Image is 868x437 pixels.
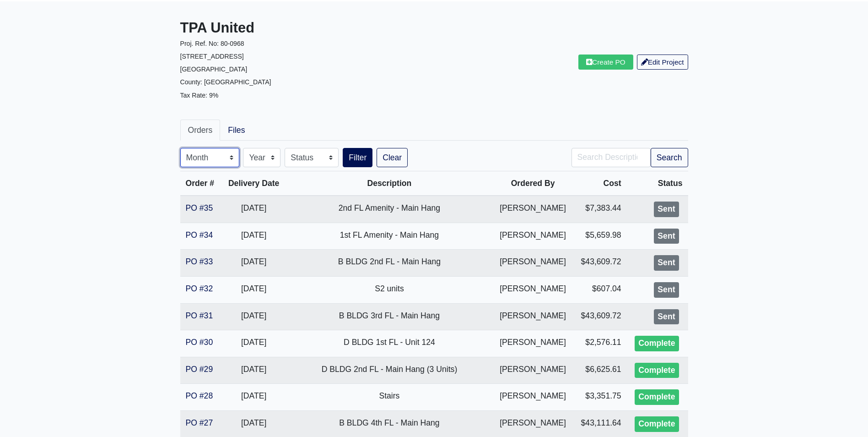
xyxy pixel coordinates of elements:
a: PO #28 [186,391,213,400]
td: [DATE] [221,223,286,250]
td: D BLDG 1st FL - Unit 124 [286,330,492,357]
a: Create PO [578,55,633,70]
small: [GEOGRAPHIC_DATA] [180,66,248,73]
td: $6,625.61 [573,357,627,384]
td: [PERSON_NAME] [493,276,573,303]
a: Orders [180,120,221,141]
td: B BLDG 2nd FL - Main Hang [286,250,492,277]
th: Description [286,171,492,196]
td: $43,609.72 [573,303,627,330]
small: Tax Rate: 9% [180,92,219,99]
div: Sent [654,202,679,217]
td: [PERSON_NAME] [493,384,573,411]
th: Status [627,171,688,196]
td: 2nd FL Amenity - Main Hang [286,196,492,223]
button: Filter [343,148,372,167]
td: $607.04 [573,276,627,303]
a: PO #29 [186,365,213,374]
td: [PERSON_NAME] [493,357,573,384]
input: Search [571,148,651,167]
td: $7,383.44 [573,196,627,223]
a: PO #27 [186,418,213,427]
a: PO #33 [186,257,213,266]
td: $3,351.75 [573,384,627,411]
a: PO #34 [186,230,213,240]
td: [PERSON_NAME] [493,223,573,250]
td: [DATE] [221,250,286,277]
td: [DATE] [221,303,286,330]
td: Stairs [286,384,492,411]
td: [DATE] [221,330,286,357]
div: Sent [654,309,679,325]
td: [DATE] [221,276,286,303]
small: County: [GEOGRAPHIC_DATA] [180,78,271,86]
td: [PERSON_NAME] [493,250,573,277]
a: PO #35 [186,203,213,213]
td: [DATE] [221,196,286,223]
div: Sent [654,229,679,244]
td: $5,659.98 [573,223,627,250]
th: Ordered By [493,171,573,196]
td: [DATE] [221,384,286,411]
a: Edit Project [637,55,688,70]
a: PO #31 [186,311,213,320]
button: Search [651,148,688,167]
td: [PERSON_NAME] [493,303,573,330]
th: Cost [573,171,627,196]
th: Order # [180,171,221,196]
a: Clear [377,148,408,167]
td: [PERSON_NAME] [493,196,573,223]
h3: TPA United [180,20,427,37]
td: [DATE] [221,357,286,384]
a: Files [220,120,253,141]
a: PO #30 [186,338,213,347]
th: Delivery Date [221,171,286,196]
td: $2,576.11 [573,330,627,357]
small: Proj. Ref. No: 80-0968 [180,40,244,47]
div: Complete [635,363,679,378]
td: B BLDG 3rd FL - Main Hang [286,303,492,330]
td: S2 units [286,276,492,303]
td: D BLDG 2nd FL - Main Hang (3 Units) [286,357,492,384]
td: [PERSON_NAME] [493,330,573,357]
div: Sent [654,255,679,271]
div: Complete [635,336,679,351]
div: Complete [635,416,679,432]
a: PO #32 [186,284,213,293]
td: 1st FL Amenity - Main Hang [286,223,492,250]
div: Complete [635,389,679,405]
small: [STREET_ADDRESS] [180,53,244,60]
div: Sent [654,282,679,298]
td: $43,609.72 [573,250,627,277]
